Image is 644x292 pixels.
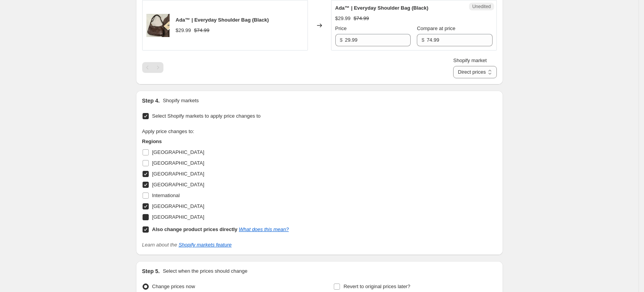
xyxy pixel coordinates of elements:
span: Price [335,25,347,31]
span: $ [340,37,343,43]
span: Change prices now [152,284,195,289]
span: Ada™ | Everyday Shoulder Bag (Black) [335,5,428,11]
span: Ada™ | Everyday Shoulder Bag (Black) [176,17,269,23]
span: [GEOGRAPHIC_DATA] [152,160,204,166]
div: $29.99 [176,27,191,34]
span: Apply price changes to: [142,128,194,134]
h2: Step 4. [142,97,160,105]
strike: $74.99 [353,15,369,22]
p: Shopify markets [163,97,199,105]
h3: Regions [142,138,289,145]
div: $29.99 [335,15,351,22]
span: [GEOGRAPHIC_DATA] [152,203,204,209]
span: [GEOGRAPHIC_DATA] [152,214,204,220]
a: What does this mean? [239,226,289,232]
span: Select Shopify markets to apply price changes to [152,113,261,119]
p: Select when the prices should change [163,267,247,275]
span: International [152,192,180,198]
i: Learn about the [142,242,232,248]
span: $ [421,37,424,43]
span: Compare at price [417,25,455,31]
a: Shopify markets feature [178,242,231,248]
span: Unedited [472,3,491,10]
strike: $74.99 [194,27,209,34]
img: 4_f31385fb-c4ba-47ab-9a9a-d4d74f1e07cc_80x.png [146,14,170,37]
h2: Step 5. [142,267,160,275]
nav: Pagination [142,62,163,73]
span: Revert to original prices later? [343,284,410,289]
b: Also change product prices directly [152,226,238,232]
span: Shopify market [453,57,487,63]
span: [GEOGRAPHIC_DATA] [152,182,204,187]
span: [GEOGRAPHIC_DATA] [152,149,204,155]
span: [GEOGRAPHIC_DATA] [152,171,204,177]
